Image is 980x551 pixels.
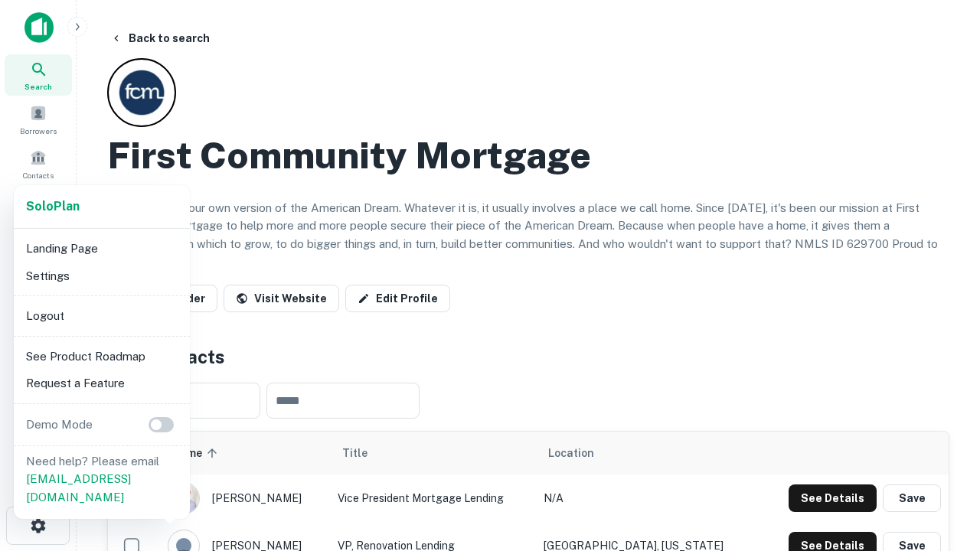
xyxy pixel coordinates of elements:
p: Need help? Please email [26,452,178,507]
li: Logout [20,302,184,330]
a: [EMAIL_ADDRESS][DOMAIN_NAME] [26,472,131,504]
p: Demo Mode [20,416,99,434]
li: See Product Roadmap [20,343,184,370]
li: Settings [20,262,184,290]
a: SoloPlan [26,197,80,216]
li: Landing Page [20,235,184,262]
li: Request a Feature [20,370,184,397]
iframe: Chat Widget [903,380,980,453]
strong: Solo Plan [26,199,80,214]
